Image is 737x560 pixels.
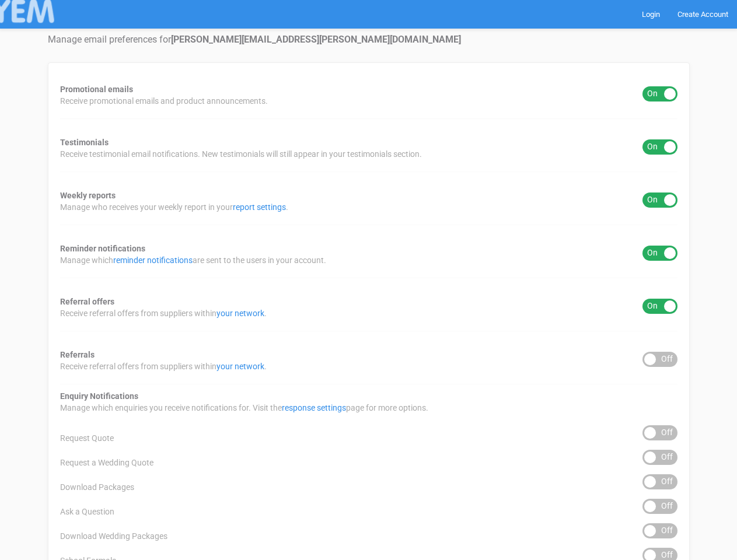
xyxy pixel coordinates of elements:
strong: Referrals [60,350,95,359]
span: Receive promotional emails and product announcements. [60,95,268,107]
span: Manage which enquiries you receive notifications for. Visit the page for more options. [60,402,428,414]
span: Receive referral offers from suppliers within . [60,360,267,372]
strong: Testimonials [60,138,109,147]
span: Receive testimonial email notifications. New testimonials will still appear in your testimonials ... [60,148,422,160]
strong: [PERSON_NAME][EMAIL_ADDRESS][PERSON_NAME][DOMAIN_NAME] [171,34,461,45]
h4: Manage email preferences for [48,34,690,45]
span: Receive referral offers from suppliers within . [60,307,267,319]
strong: Reminder notifications [60,244,145,253]
strong: Promotional emails [60,85,133,94]
a: your network [216,362,264,371]
span: Download Wedding Packages [60,530,167,542]
strong: Enquiry Notifications [60,391,138,401]
span: Request a Wedding Quote [60,457,153,468]
span: Manage who receives your weekly report in your . [60,201,288,213]
a: response settings [282,403,346,412]
span: Request Quote [60,432,114,444]
strong: Weekly reports [60,191,116,200]
span: Download Packages [60,481,134,493]
span: Ask a Question [60,506,114,517]
strong: Referral offers [60,297,114,306]
a: your network [216,309,264,318]
a: report settings [233,202,286,212]
a: reminder notifications [113,256,193,265]
span: Manage which are sent to the users in your account. [60,254,326,266]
